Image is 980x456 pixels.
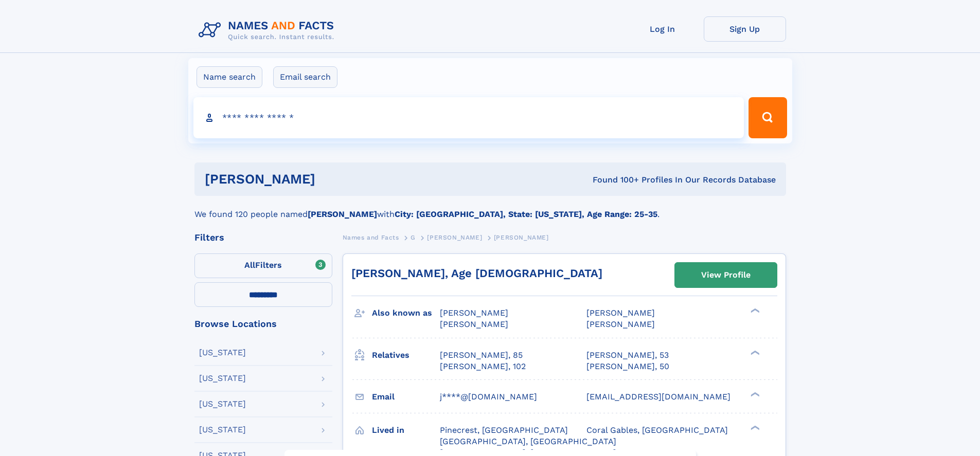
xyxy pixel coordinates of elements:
[372,346,440,364] h3: Relatives
[351,267,602,280] a: [PERSON_NAME], Age [DEMOGRAPHIC_DATA]
[194,319,332,329] div: Browse Locations
[411,231,416,244] a: G
[494,234,549,241] span: [PERSON_NAME]
[440,350,523,361] a: [PERSON_NAME], 85
[586,361,669,372] a: [PERSON_NAME], 50
[704,16,786,42] a: Sign Up
[194,253,332,278] label: Filters
[748,391,760,397] div: ❯
[621,16,704,42] a: Log In
[199,374,246,382] div: [US_STATE]
[675,263,777,287] a: View Profile
[194,196,786,221] div: We found 120 people named with .
[199,349,246,357] div: [US_STATE]
[308,209,377,219] b: [PERSON_NAME]
[440,436,616,446] span: [GEOGRAPHIC_DATA], [GEOGRAPHIC_DATA]
[748,424,760,431] div: ❯
[244,260,255,270] span: All
[205,173,454,186] h1: [PERSON_NAME]
[440,308,508,318] span: [PERSON_NAME]
[701,263,751,287] div: View Profile
[193,97,744,138] input: search input
[748,349,760,356] div: ❯
[440,319,508,329] span: [PERSON_NAME]
[194,16,343,44] img: Logo Names and Facts
[372,304,440,322] h3: Also known as
[372,422,440,439] h3: Lived in
[197,66,262,88] label: Name search
[748,307,760,314] div: ❯
[199,426,246,434] div: [US_STATE]
[440,425,568,435] span: Pinecrest, [GEOGRAPHIC_DATA]
[586,392,730,402] span: [EMAIL_ADDRESS][DOMAIN_NAME]
[372,388,440,406] h3: Email
[194,233,332,242] div: Filters
[199,400,246,408] div: [US_STATE]
[440,361,526,372] a: [PERSON_NAME], 102
[343,231,399,244] a: Names and Facts
[411,234,416,241] span: G
[427,234,482,241] span: [PERSON_NAME]
[586,425,728,435] span: Coral Gables, [GEOGRAPHIC_DATA]
[395,209,657,219] b: City: [GEOGRAPHIC_DATA], State: [US_STATE], Age Range: 25-35
[586,308,655,318] span: [PERSON_NAME]
[586,350,669,361] a: [PERSON_NAME], 53
[427,231,482,244] a: [PERSON_NAME]
[273,66,337,88] label: Email search
[749,97,787,138] button: Search Button
[586,319,655,329] span: [PERSON_NAME]
[454,174,776,186] div: Found 100+ Profiles In Our Records Database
